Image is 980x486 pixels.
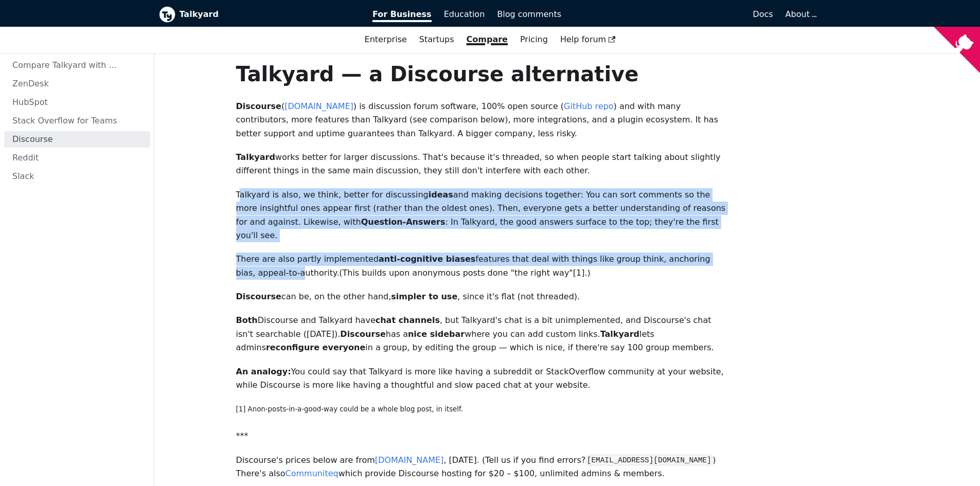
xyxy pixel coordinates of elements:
h1: Talkyard — a Discourse alternative [236,61,729,87]
strong: Talkyard [236,152,275,162]
a: Enterprise [359,31,413,48]
a: [DOMAIN_NAME] [284,101,353,111]
a: Slack [4,168,150,185]
a: Talkyard logoTalkyard [159,6,359,23]
p: You could say that Talkyard is more like having a subreddit or StackOverflow community at your we... [236,365,729,392]
strong: Discourse [236,292,281,301]
strong: Talkyard [600,329,639,339]
strong: Discourse [236,101,281,111]
span: Docs [753,9,773,19]
a: About [786,9,815,19]
a: Help forum [554,31,622,48]
code: [EMAIL_ADDRESS][DOMAIN_NAME] [585,455,712,465]
a: ZenDesk [4,76,150,92]
a: Discourse [4,131,150,148]
a: Education [438,6,491,23]
strong: Discourse [340,329,385,339]
strong: An analogy: [236,367,291,376]
span: Help forum [560,34,616,44]
p: ( ) is discussion forum software, 100% open source ( ) and with many contributors, more features ... [236,100,729,140]
strong: Question-Answers [361,217,446,227]
a: Communiteq [286,469,338,478]
a: Blog comments [491,6,567,23]
strong: reconfigure everyone [266,343,365,352]
p: Discourse's prices below are from , [DATE]. (Tell us if you find errors? ) There's also which pro... [236,454,729,481]
p: works better for larger discussions. That's because it's threaded, so when people start talking a... [236,151,729,178]
a: Compare [467,34,508,44]
img: Talkyard logo [159,6,175,23]
span: Blog comments [497,9,561,19]
p: can be, on the other hand, , since it's flat (not threaded). [236,290,729,303]
a: HubSpot [4,94,150,111]
a: Stack Overflow for Teams [4,113,150,129]
p: Talkyard is also, we think, better for discussing and making decisions together: You can sort com... [236,188,729,243]
p: Discourse and Talkyard have , but Talkyard's chat is a bit unimplemented, and Discourse's chat is... [236,314,729,354]
a: For Business [366,6,438,23]
a: Pricing [514,31,554,48]
a: Compare Talkyard with ... [4,57,150,74]
strong: Both [236,315,258,325]
strong: anti-cognitive biases [379,254,475,264]
span: For Business [372,9,432,22]
p: There are also partly implemented features that deal with things like group think, anchoring bias... [236,253,729,280]
a: Reddit [4,150,150,166]
strong: simpler to use [391,292,457,301]
strong: chat channels [376,315,440,325]
a: [DOMAIN_NAME] [375,455,444,465]
b: Talkyard [180,8,359,21]
strong: nice sidebar [408,329,465,339]
a: GitHub repo [564,101,614,111]
a: Docs [567,6,779,23]
small: [1] Anon-posts-in-a-good-way could be a whole blog post, in itself. [236,405,463,413]
strong: ideas [429,190,453,200]
a: Startups [413,31,460,48]
span: Education [444,9,485,19]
